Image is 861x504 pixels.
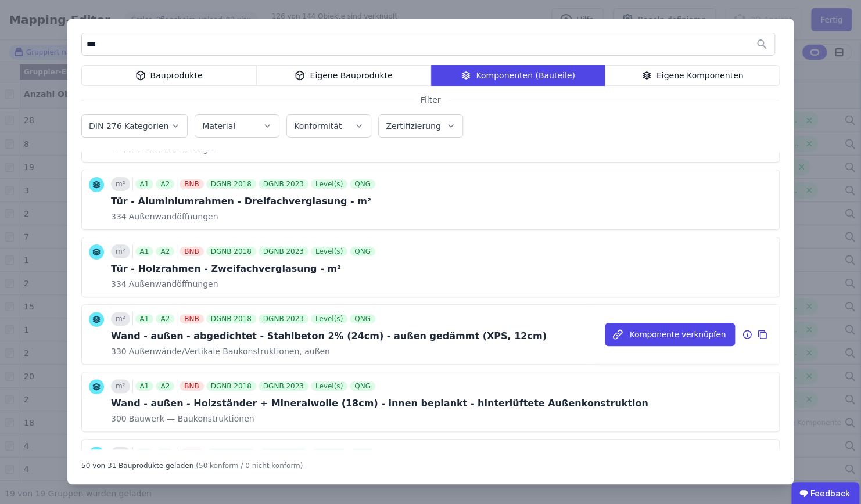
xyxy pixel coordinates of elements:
div: QNG [350,449,375,458]
div: DGNB 2018 [206,314,256,323]
div: DGNB 2023 [259,247,308,256]
div: DGNB 2023 [259,179,308,189]
button: DIN 276 Kategorien [82,115,187,137]
div: DGNB 2023 [259,314,308,323]
span: 334 [111,211,127,222]
div: A2 [156,314,174,323]
div: Level(s) [311,381,347,391]
div: 50 von 31 Bauprodukte geladen [81,456,193,470]
span: Filter [414,94,448,106]
span: 330 [111,345,127,357]
div: Wand - außen - Holzständer + Mineralwolle (18cm) - innen beplankt - hinterlüftete Außenkonstruktion [111,397,648,411]
span: Außenwandöffnungen [127,211,218,222]
div: m² [111,379,130,393]
div: QNG [350,314,375,323]
span: 300 [111,413,127,424]
span: 334 [111,278,127,290]
button: Material [195,115,279,137]
div: Komponenten (Bauteile) [431,65,605,86]
div: DGNB 2018 [206,381,256,391]
div: Level(s) [311,179,347,189]
div: QNG [350,381,375,391]
div: m² [111,447,130,460]
div: A2 [156,449,174,458]
div: Eigene Bauprodukte [256,65,431,86]
div: m² [111,177,130,191]
label: Konformität [294,121,344,131]
div: QNG [350,179,375,189]
div: Wand - außen - abgedichtet - Stahlbeton 2% (24cm) - außen gedämmt (XPS, 12cm) [111,329,547,343]
div: A1 [135,247,154,256]
div: A1 [135,179,154,189]
div: Tür - Holzrahmen - Zweifachverglasung - m² [111,262,378,276]
label: Material [202,121,238,131]
div: BNB [180,449,203,458]
div: A1 [135,381,154,391]
label: Zertifizierung [386,121,443,131]
div: A2 [156,381,174,391]
div: A1 [135,449,154,458]
div: BNB [180,247,203,256]
div: A2 [156,247,174,256]
div: Level(s) [311,314,347,323]
div: BNB [180,314,203,323]
span: Außenwände/Vertikale Baukonstruktionen, außen [127,345,330,357]
div: DGNB 2018 [206,179,256,189]
button: Zertifizierung [379,115,462,137]
div: DGNB 2023 [259,449,308,458]
div: m² [111,312,130,326]
span: Außenwandöffnungen [127,278,218,290]
button: Konformität [287,115,371,137]
button: Komponente verknüpfen [605,323,735,346]
div: Level(s) [311,449,347,458]
div: DGNB 2018 [206,247,256,256]
div: BNB [180,381,203,391]
div: m² [111,244,130,258]
div: A1 [135,314,154,323]
span: Bauwerk — Baukonstruktionen [127,413,254,424]
div: BNB [180,179,203,189]
label: DIN 276 Kategorien [89,121,171,131]
div: Bauprodukte [81,65,256,86]
div: DGNB 2018 [206,449,256,458]
div: Level(s) [311,247,347,256]
div: Eigene Komponenten [605,65,780,86]
div: QNG [350,247,375,256]
div: A2 [156,179,174,189]
div: DGNB 2023 [259,381,308,391]
div: Tür - Aluminiumrahmen - Dreifachverglasung - m² [111,195,378,208]
div: (50 konform / 0 nicht konform) [196,456,303,470]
